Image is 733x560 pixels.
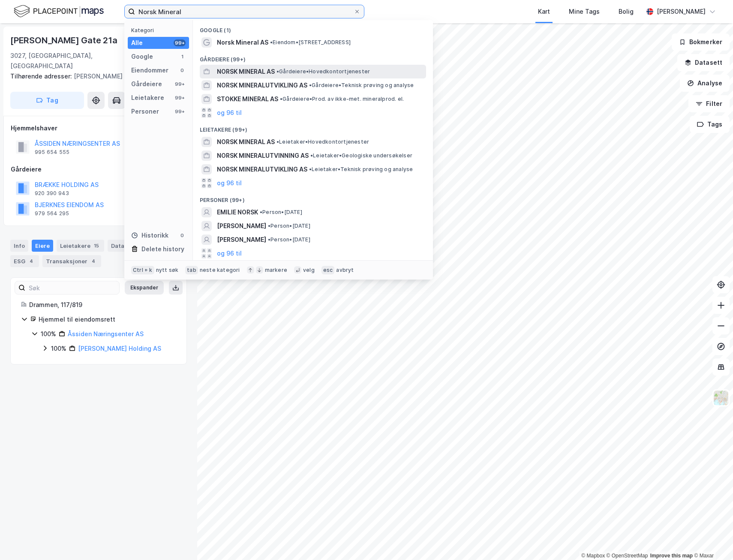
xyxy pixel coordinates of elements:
[10,72,74,80] span: Tilhørende adresser:
[193,120,433,135] div: Leietakere (99+)
[309,166,312,172] span: •
[260,209,262,215] span: •
[672,33,730,51] button: Bokmerker
[131,266,154,274] div: Ctrl + k
[569,6,600,17] div: Mine Tags
[174,94,186,101] div: 99+
[25,281,119,294] input: Søk
[280,96,404,102] span: Gårdeiere • Prod. av ikke-met. mineralprod. el.
[68,330,144,337] a: Åssiden Næringsenter AS
[217,164,307,175] span: NORSK MINERALUTVIKLING AS
[89,257,98,265] div: 4
[179,53,186,60] div: 1
[268,223,270,229] span: •
[10,240,28,252] div: Info
[690,519,733,560] iframe: Chat Widget
[217,207,258,217] span: EMILIE NORSK
[108,240,150,252] div: Datasett
[131,27,189,33] div: Kategori
[35,210,69,217] div: 979 564 295
[310,152,412,159] span: Leietaker • Geologiske undersøkelser
[193,49,433,65] div: Gårdeiere (99+)
[270,39,273,45] span: •
[270,39,351,46] span: Eiendom • [STREET_ADDRESS]
[131,38,143,48] div: Alle
[10,71,180,81] div: [PERSON_NAME] Gate 21b
[260,209,302,216] span: Person • [DATE]
[174,39,186,46] div: 99+
[41,329,56,339] div: 100%
[268,236,310,243] span: Person • [DATE]
[35,190,69,197] div: 920 390 943
[217,248,242,259] button: og 96 til
[92,241,101,250] div: 15
[78,345,161,352] a: [PERSON_NAME] Holding AS
[27,257,36,265] div: 4
[217,151,309,161] span: NORSK MINERALUTVINNING AS
[10,33,119,47] div: [PERSON_NAME] Gate 21a
[39,314,176,325] div: Hjemmel til eiendomsrett
[276,138,369,145] span: Leietaker • Hovedkontortjenester
[217,108,242,118] button: og 96 til
[581,553,605,559] a: Mapbox
[125,281,164,295] button: Ekspander
[35,149,69,156] div: 995 654 555
[11,123,186,133] div: Hjemmelshaver
[607,553,648,559] a: OpenStreetMap
[280,96,282,102] span: •
[310,152,313,159] span: •
[51,343,66,354] div: 100%
[185,266,198,274] div: tab
[141,244,184,254] div: Delete history
[265,267,287,274] div: markere
[268,223,310,229] span: Person • [DATE]
[10,255,39,267] div: ESG
[131,106,159,117] div: Personer
[309,166,413,173] span: Leietaker • Teknisk prøving og analyse
[276,138,279,145] span: •
[217,235,266,245] span: [PERSON_NAME]
[276,68,370,75] span: Gårdeiere • Hovedkontortjenester
[131,51,153,62] div: Google
[217,178,242,188] button: og 96 til
[309,82,312,88] span: •
[680,75,730,92] button: Analyse
[131,230,168,241] div: Historikk
[193,20,433,36] div: Google (1)
[713,390,729,406] img: Z
[303,267,315,274] div: velg
[538,6,550,17] div: Kart
[42,255,101,267] div: Transaksjoner
[135,5,354,18] input: Søk på adresse, matrikkel, gårdeiere, leietakere eller personer
[193,190,433,205] div: Personer (99+)
[268,236,270,243] span: •
[10,51,138,71] div: 3027, [GEOGRAPHIC_DATA], [GEOGRAPHIC_DATA]
[690,116,730,133] button: Tags
[179,232,186,239] div: 0
[131,93,164,103] div: Leietakere
[200,267,240,274] div: neste kategori
[11,164,186,175] div: Gårdeiere
[619,6,634,17] div: Bolig
[336,267,354,274] div: avbryt
[321,266,335,274] div: esc
[677,54,730,71] button: Datasett
[179,67,186,74] div: 0
[156,267,179,274] div: nytt søk
[688,95,730,112] button: Filter
[657,6,706,17] div: [PERSON_NAME]
[217,221,266,231] span: [PERSON_NAME]
[217,94,278,104] span: STOKKE MINERAL AS
[131,65,168,75] div: Eiendommer
[217,66,275,77] span: NORSK MINERAL AS
[174,108,186,115] div: 99+
[29,300,176,310] div: Drammen, 117/819
[650,553,693,559] a: Improve this map
[131,79,162,89] div: Gårdeiere
[10,92,84,109] button: Tag
[217,37,268,48] span: Norsk Mineral AS
[57,240,104,252] div: Leietakere
[14,4,104,19] img: logo.f888ab2527a4732fd821a326f86c7f29.svg
[174,81,186,87] div: 99+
